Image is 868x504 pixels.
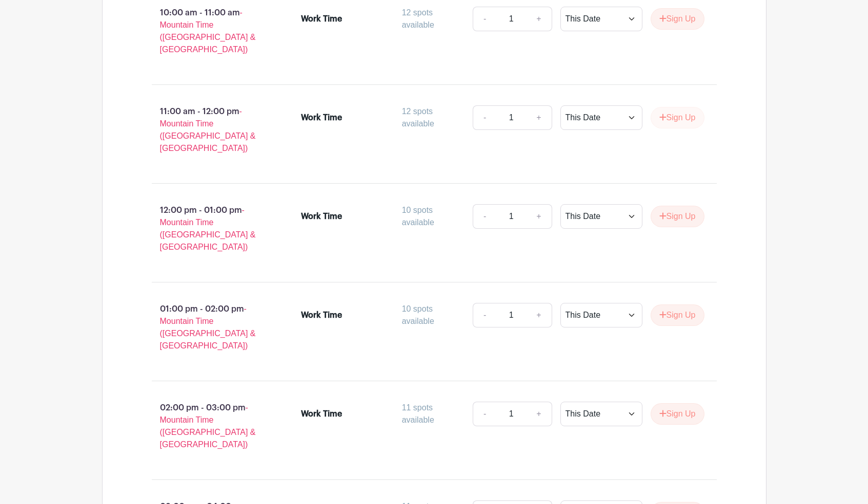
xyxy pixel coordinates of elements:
[160,107,256,152] span: - Mountain Time ([GEOGRAPHIC_DATA] & [GEOGRAPHIC_DATA])
[402,204,465,229] div: 10 spots available
[651,206,704,227] button: Sign Up
[160,8,256,54] span: - Mountain Time ([GEOGRAPHIC_DATA] & [GEOGRAPHIC_DATA])
[402,105,465,130] div: 12 spots available
[526,303,552,327] a: +
[473,7,496,31] a: -
[473,105,496,130] a: -
[526,7,552,31] a: +
[651,304,704,326] button: Sign Up
[301,13,342,25] div: Work Time
[160,206,256,251] span: - Mountain Time ([GEOGRAPHIC_DATA] & [GEOGRAPHIC_DATA])
[160,304,256,350] span: - Mountain Time ([GEOGRAPHIC_DATA] & [GEOGRAPHIC_DATA])
[402,7,465,31] div: 12 spots available
[135,3,285,60] p: 10:00 am - 11:00 am
[135,299,285,356] p: 01:00 pm - 02:00 pm
[135,398,285,455] p: 02:00 pm - 03:00 pm
[651,403,704,425] button: Sign Up
[651,107,704,128] button: Sign Up
[301,210,342,223] div: Work Time
[473,204,496,229] a: -
[402,402,465,426] div: 11 spots available
[526,402,552,426] a: +
[135,101,285,159] p: 11:00 am - 12:00 pm
[526,105,552,130] a: +
[160,403,256,449] span: - Mountain Time ([GEOGRAPHIC_DATA] & [GEOGRAPHIC_DATA])
[473,402,496,426] a: -
[402,303,465,327] div: 10 spots available
[301,309,342,321] div: Work Time
[301,408,342,420] div: Work Time
[301,112,342,124] div: Work Time
[526,204,552,229] a: +
[135,200,285,257] p: 12:00 pm - 01:00 pm
[651,8,704,30] button: Sign Up
[473,303,496,327] a: -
